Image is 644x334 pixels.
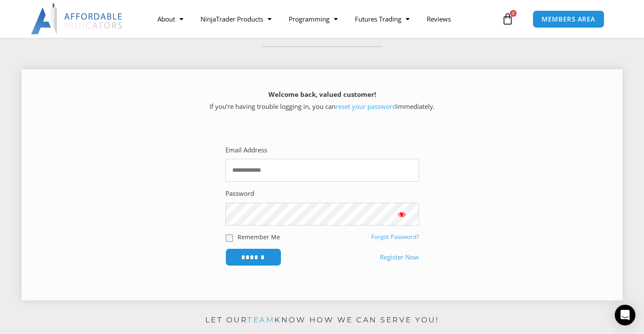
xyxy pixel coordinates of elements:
label: Password [225,188,254,200]
a: 0 [489,6,527,31]
a: About [149,9,192,29]
a: Futures Trading [346,9,418,29]
nav: Menu [149,9,499,29]
strong: Welcome back, valued customer! [268,90,376,99]
a: NinjaTrader Products [192,9,280,29]
span: 0 [510,10,517,17]
p: Let our know how we can serve you! [21,313,623,327]
label: Email Address [225,144,267,156]
a: MEMBERS AREA [533,10,604,28]
a: Reviews [418,9,459,29]
a: team [247,315,274,324]
img: LogoAI | Affordable Indicators – NinjaTrader [31,3,123,34]
a: reset your password [336,102,396,111]
span: MEMBERS AREA [542,16,595,22]
div: Open Intercom Messenger [615,305,635,325]
p: If you’re having trouble logging in, you can immediately. [37,89,607,113]
a: Programming [280,9,346,29]
button: Show password [385,203,419,226]
a: Forgot Password? [371,233,419,241]
a: Register Now [380,251,419,263]
label: Remember Me [237,232,280,241]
